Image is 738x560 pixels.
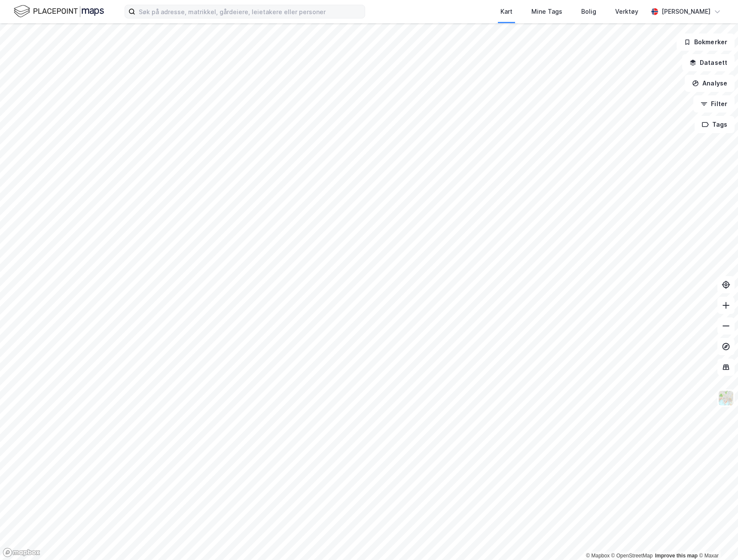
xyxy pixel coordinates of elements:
[695,519,738,560] div: Kontrollprogram for chat
[655,553,698,559] a: Improve this map
[14,4,104,19] img: logo.f888ab2527a4732fd821a326f86c7f29.svg
[135,5,365,18] input: Søk på adresse, matrikkel, gårdeiere, leietakere eller personer
[693,95,735,113] button: Filter
[662,6,711,17] div: [PERSON_NAME]
[531,6,562,17] div: Mine Tags
[611,553,653,559] a: OpenStreetMap
[718,390,734,406] img: Z
[500,6,512,17] div: Kart
[581,6,596,17] div: Bolig
[3,548,40,557] a: Mapbox homepage
[677,33,735,51] button: Bokmerker
[695,519,738,560] iframe: Chat Widget
[685,75,735,92] button: Analyse
[586,553,610,559] a: Mapbox
[682,54,735,71] button: Datasett
[615,6,638,17] div: Verktøy
[695,116,735,133] button: Tags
